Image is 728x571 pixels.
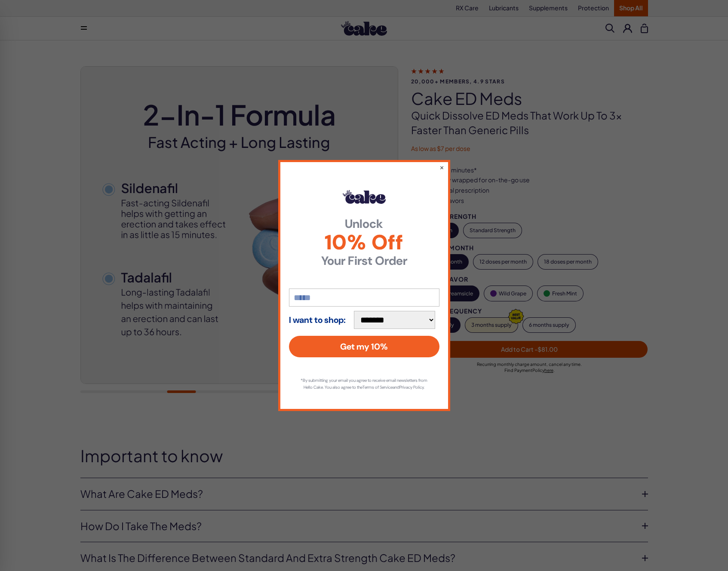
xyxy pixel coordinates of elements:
[289,315,346,325] strong: I want to shop:
[439,163,444,172] button: ×
[289,255,439,267] strong: Your First Order
[399,384,424,390] a: Privacy Policy
[289,336,439,357] button: Get my 10%
[289,218,439,230] strong: Unlock
[343,190,386,204] img: Hello Cake
[298,377,431,391] p: *By submitting your email you agree to receive email newsletters from Hello Cake. You also agree ...
[289,232,439,253] span: 10% Off
[362,384,393,390] a: Terms of Service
